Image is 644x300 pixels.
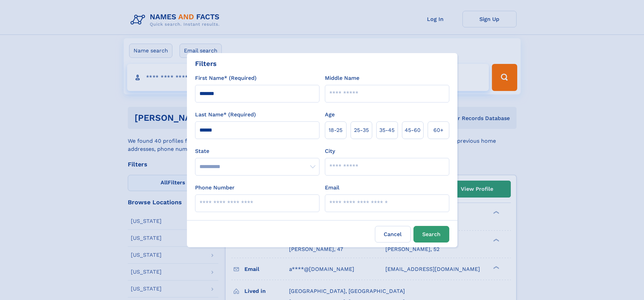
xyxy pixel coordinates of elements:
label: First Name* (Required) [195,74,257,82]
span: 60+ [433,126,444,134]
span: 35‑45 [379,126,395,134]
button: Search [413,226,449,243]
div: Filters [195,59,217,69]
label: Age [325,111,335,119]
label: State [195,147,319,155]
label: Middle Name [325,74,359,82]
label: City [325,147,335,155]
label: Last Name* (Required) [195,111,256,119]
label: Phone Number [195,184,235,192]
label: Cancel [375,226,411,243]
span: 25‑35 [354,126,369,134]
span: 18‑25 [329,126,342,134]
label: Email [325,184,339,192]
span: 45‑60 [405,126,421,134]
